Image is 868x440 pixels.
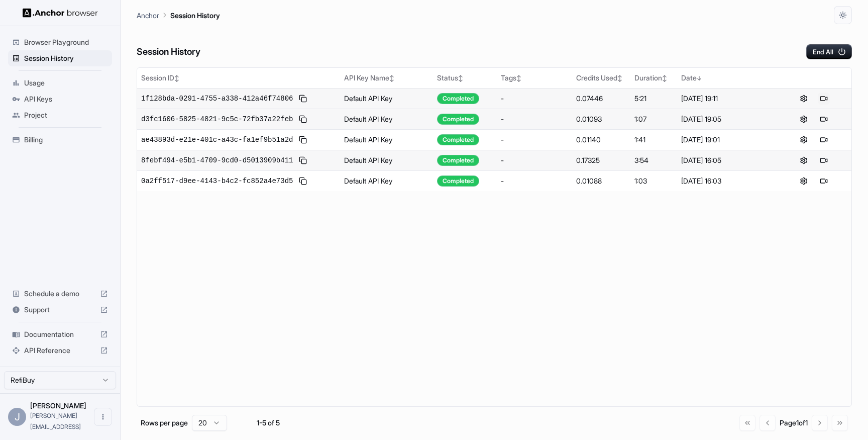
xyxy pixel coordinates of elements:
[780,418,808,428] div: Page 1 of 1
[634,114,674,124] div: 1:07
[458,74,463,82] span: ↕
[24,329,96,339] span: Documentation
[501,155,568,165] div: -
[94,408,112,426] button: Open menu
[24,37,108,47] span: Browser Playground
[24,135,108,145] span: Billing
[681,176,772,186] div: [DATE] 16:03
[137,10,220,21] nav: breadcrumb
[340,129,433,150] td: Default API Key
[8,286,112,302] div: Schedule a demo
[501,94,568,104] div: -
[141,155,293,165] span: 8febf494-e5b1-4709-9cd0-d5013909b411
[137,45,200,59] h6: Session History
[437,114,479,125] div: Completed
[501,176,568,186] div: -
[634,135,674,145] div: 1:41
[697,74,702,82] span: ↓
[8,326,112,342] div: Documentation
[8,342,112,359] div: API Reference
[501,73,568,83] div: Tags
[24,305,96,315] span: Support
[24,289,96,299] span: Schedule a demo
[30,412,81,430] span: james@refibuy.ai
[340,88,433,109] td: Default API Key
[141,114,293,124] span: d3fc1606-5825-4821-9c5c-72fb37a22feb
[634,155,674,165] div: 3:54
[576,135,626,145] div: 0.01140
[8,50,112,66] div: Session History
[576,176,626,186] div: 0.01088
[141,176,293,186] span: 0a2ff517-d9ee-4143-b4c2-fc852a4e73d5
[634,94,674,104] div: 5:21
[437,155,479,166] div: Completed
[501,114,568,124] div: -
[24,53,108,63] span: Session History
[681,135,772,145] div: [DATE] 19:01
[662,74,667,82] span: ↕
[141,135,293,145] span: ae43893d-e21e-401c-a43c-fa1ef9b51a2d
[681,155,772,165] div: [DATE] 16:05
[437,134,479,145] div: Completed
[174,74,179,82] span: ↕
[516,74,521,82] span: ↕
[576,94,626,104] div: 0.07446
[24,345,96,356] span: API Reference
[437,93,479,104] div: Completed
[243,418,293,428] div: 1-5 of 5
[8,107,112,123] div: Project
[576,114,626,124] div: 0.01093
[576,73,626,83] div: Credits Used
[8,34,112,50] div: Browser Playground
[344,73,429,83] div: API Key Name
[437,73,493,83] div: Status
[137,10,159,21] p: Anchor
[8,302,112,318] div: Support
[681,73,772,83] div: Date
[8,75,112,91] div: Usage
[634,176,674,186] div: 1:03
[8,408,26,426] div: J
[170,10,220,21] p: Session History
[340,170,433,191] td: Default API Key
[30,401,86,410] span: James Frawley
[141,94,293,104] span: 1f128bda-0291-4755-a338-412a46f74806
[141,73,336,83] div: Session ID
[389,74,394,82] span: ↕
[141,418,188,428] p: Rows per page
[501,135,568,145] div: -
[437,175,479,187] div: Completed
[617,74,622,82] span: ↕
[24,78,108,88] span: Usage
[681,94,772,104] div: [DATE] 19:11
[634,73,674,83] div: Duration
[23,8,98,18] img: Anchor Logo
[8,91,112,107] div: API Keys
[24,110,108,120] span: Project
[8,132,112,148] div: Billing
[340,109,433,129] td: Default API Key
[806,44,852,59] button: End All
[340,150,433,170] td: Default API Key
[576,155,626,165] div: 0.17325
[681,114,772,124] div: [DATE] 19:05
[24,94,108,104] span: API Keys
